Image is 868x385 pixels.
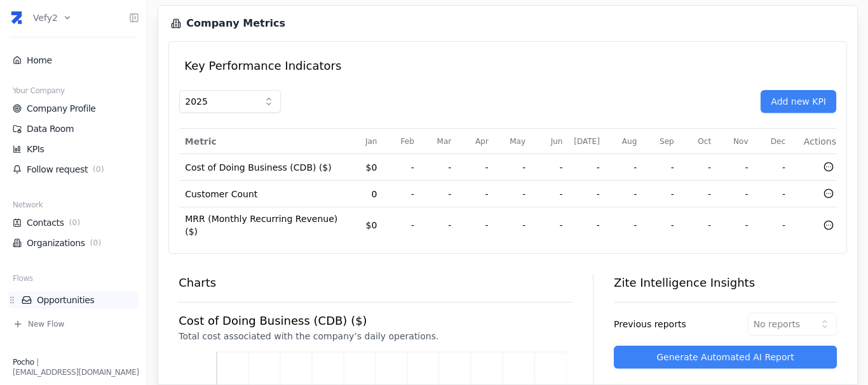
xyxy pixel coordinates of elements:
[345,181,382,207] td: 0
[642,154,679,181] td: -
[531,207,567,244] td: -
[8,294,139,306] div: Opportunities
[366,162,377,173] span: $0
[88,238,104,248] span: ( 0 )
[382,207,419,244] td: -
[382,129,419,154] th: Feb
[8,319,139,329] button: New Flow
[614,274,837,302] h2: Zite Intelligence Insights
[754,154,791,181] td: -
[13,143,134,155] a: KPIs
[345,129,382,154] th: Jan
[567,154,604,181] td: -
[13,358,34,367] span: Pocho
[419,181,456,207] td: -
[179,330,573,343] p: Total cost associated with the company’s daily operations.
[642,181,679,207] td: -
[419,129,456,154] th: Mar
[419,207,456,244] td: -
[790,129,841,154] th: Actions
[456,154,493,181] td: -
[180,181,345,207] td: Customer Count
[13,216,134,229] a: Contacts(0)
[679,207,716,244] td: -
[494,207,531,244] td: -
[33,4,72,32] button: Vefy2
[13,273,33,284] span: Flows
[180,129,345,154] th: Metric
[716,129,753,154] th: Nov
[679,154,716,181] td: -
[67,218,83,228] span: ( 0 )
[13,357,139,367] div: |
[456,129,493,154] th: Apr
[168,16,847,41] div: Company Metrics
[605,207,642,244] td: -
[366,220,377,230] span: $0
[614,346,837,369] button: Generate Automated AI Report
[567,129,604,154] th: [DATE]
[494,129,531,154] th: May
[180,154,345,181] td: Cost of Doing Business (CDB) ($)
[494,154,531,181] td: -
[456,207,493,244] td: -
[13,102,134,115] a: Company Profile
[567,181,604,207] td: -
[605,154,642,181] td: -
[605,129,642,154] th: Aug
[382,154,419,181] td: -
[8,200,139,212] div: Network
[614,318,748,330] p: Previous reports
[13,122,134,135] a: Data Room
[679,129,716,154] th: Oct
[180,207,345,244] td: MRR (Monthly Recurring Revenue) ($)
[754,207,791,244] td: -
[642,207,679,244] td: -
[531,181,567,207] td: -
[179,274,573,302] h2: Charts
[174,47,841,85] h2: Key Performance Indicators
[13,163,134,176] a: Follow request(0)
[382,181,419,207] td: -
[754,129,791,154] th: Dec
[419,154,456,181] td: -
[716,181,753,207] td: -
[761,90,836,113] button: Add new KPI
[531,129,567,154] th: Jun
[716,154,753,181] td: -
[642,129,679,154] th: Sep
[754,181,791,207] td: -
[13,367,139,377] div: [EMAIL_ADDRESS][DOMAIN_NAME]
[494,181,531,207] td: -
[90,164,107,174] span: ( 0 )
[605,181,642,207] td: -
[179,314,573,329] h2: Cost of Doing Business (CDB) ($)
[567,207,604,244] td: -
[531,154,567,181] td: -
[8,86,139,98] div: Your Company
[679,181,716,207] td: -
[13,237,134,249] a: Organizations(0)
[716,207,753,244] td: -
[13,54,134,67] a: Home
[22,294,139,306] a: Opportunities
[456,181,493,207] td: -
